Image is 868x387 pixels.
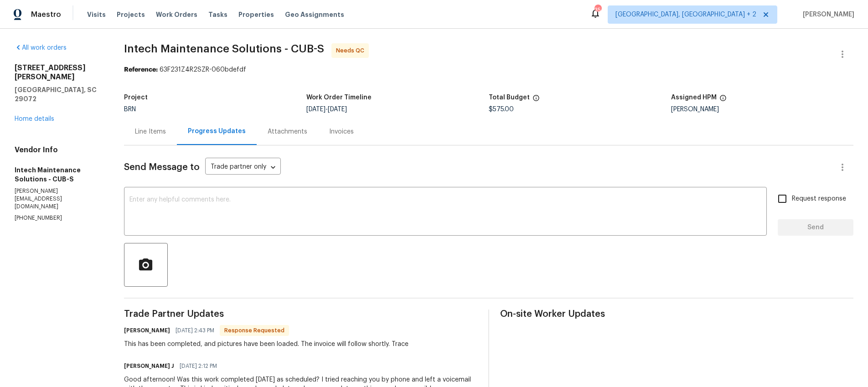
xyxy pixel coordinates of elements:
p: [PERSON_NAME][EMAIL_ADDRESS][DOMAIN_NAME] [15,187,102,211]
span: [GEOGRAPHIC_DATA], [GEOGRAPHIC_DATA] + 2 [615,10,756,19]
div: Attachments [268,127,307,136]
h5: Total Budget [489,94,530,101]
span: Request response [792,194,846,204]
span: On-site Worker Updates [500,310,853,319]
span: Maestro [31,10,61,19]
span: Visits [87,10,106,19]
span: Work Orders [156,10,197,19]
b: Reference: [124,67,158,73]
div: Progress Updates [188,127,246,136]
span: - [306,106,347,113]
span: $575.00 [489,106,514,113]
h5: Intech Maintenance Solutions - CUB-S [15,165,102,184]
span: Properties [238,10,274,19]
span: [DATE] [306,106,325,113]
span: The total cost of line items that have been proposed by Opendoor. This sum includes line items th... [532,94,540,106]
a: Home details [15,116,54,122]
h5: Project [124,94,148,101]
div: This has been completed, and pictures have been loaded. The invoice will follow shortly. Trace [124,340,408,349]
a: All work orders [15,45,67,51]
span: Tasks [208,11,227,18]
span: [DATE] [328,106,347,113]
span: Response Requested [221,326,288,335]
p: [PHONE_NUMBER] [15,214,102,222]
h6: [PERSON_NAME] [124,326,170,335]
div: Invoices [329,127,354,136]
span: Send Message to [124,163,200,172]
div: 35 [594,5,601,15]
span: The hpm assigned to this work order. [719,94,727,106]
span: BRN [124,106,136,113]
span: Intech Maintenance Solutions - CUB-S [124,43,324,54]
span: Geo Assignments [285,10,344,19]
h5: Work Order Timeline [306,94,372,101]
h5: Assigned HPM [671,94,717,101]
h2: [STREET_ADDRESS][PERSON_NAME] [15,63,102,82]
h4: Vendor Info [15,145,102,155]
h5: [GEOGRAPHIC_DATA], SC 29072 [15,85,102,103]
span: [DATE] 2:43 PM [176,326,214,335]
span: Projects [117,10,145,19]
span: [PERSON_NAME] [799,10,854,19]
h6: [PERSON_NAME] J [124,361,174,371]
span: Trade Partner Updates [124,310,477,319]
div: 63F231Z4R2SZR-060bdefdf [124,65,854,74]
div: Line Items [135,127,166,136]
span: [DATE] 2:12 PM [180,361,217,371]
span: Needs QC [336,46,368,55]
div: [PERSON_NAME] [671,106,853,113]
div: Trade partner only [205,160,281,175]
